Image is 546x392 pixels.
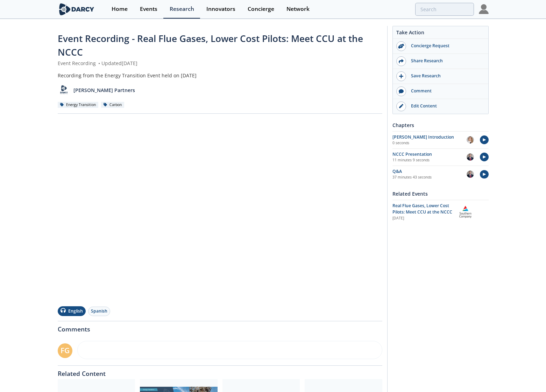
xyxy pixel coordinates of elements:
img: Southern Company [459,206,471,218]
div: Save Research [406,73,484,79]
div: Concierge Request [406,43,484,49]
div: Take Action [393,29,488,39]
img: Profile [479,4,489,14]
div: Share Research [406,58,484,64]
img: play-chapters.svg [480,170,489,179]
button: English [58,306,86,316]
iframe: vimeo [58,119,382,301]
a: Edit Content [393,99,488,114]
div: Concierge [248,6,274,12]
iframe: chat widget [517,364,539,385]
div: NCCC Presentation [392,151,467,157]
div: Edit Content [406,103,484,109]
div: Comment [406,88,484,94]
div: Network [286,6,310,12]
div: Energy Transition [58,102,99,108]
img: 47500b57-f1ab-48fc-99f2-2a06715d5bad [467,170,474,178]
div: Events [140,6,157,12]
span: Event Recording - Real Flue Gases, Lower Cost Pilots: Meet CCU at the NCCC [58,32,363,58]
div: Chapters [392,119,489,131]
img: play-chapters.svg [480,153,489,161]
div: Carbon [101,102,125,108]
div: Event Recording Updated [DATE] [58,59,382,67]
span: • [97,60,101,66]
div: Related Events [392,188,489,200]
p: [PERSON_NAME] Partners [73,86,135,94]
div: Comments [58,321,382,332]
div: Related Content [58,366,382,377]
p: 0 seconds [392,140,467,146]
a: Real Flue Gases, Lower Cost Pilots: Meet CCU at the NCCC [DATE] Southern Company [392,203,489,221]
span: Real Flue Gases, Lower Cost Pilots: Meet CCU at the NCCC [392,203,452,215]
div: Recording from the Energy Transition Event held on [DATE] [58,72,382,79]
img: 44ccd8c9-e52b-4c72-ab7d-11e8f517fc49 [467,136,474,143]
div: Innovators [206,6,235,12]
div: Research [170,6,194,12]
img: 47500b57-f1ab-48fc-99f2-2a06715d5bad [467,153,474,161]
div: Home [112,6,128,12]
div: [PERSON_NAME] Introduction [392,134,467,140]
button: Spanish [88,307,110,316]
p: 11 minutes 9 seconds [392,157,467,163]
div: FG [58,343,72,358]
img: logo-wide.svg [58,3,96,15]
input: Advanced Search [415,3,474,16]
div: Q&A [392,168,467,175]
div: [DATE] [392,216,454,221]
p: 37 minutes 43 seconds [392,175,467,180]
img: play-chapters.svg [480,135,489,144]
